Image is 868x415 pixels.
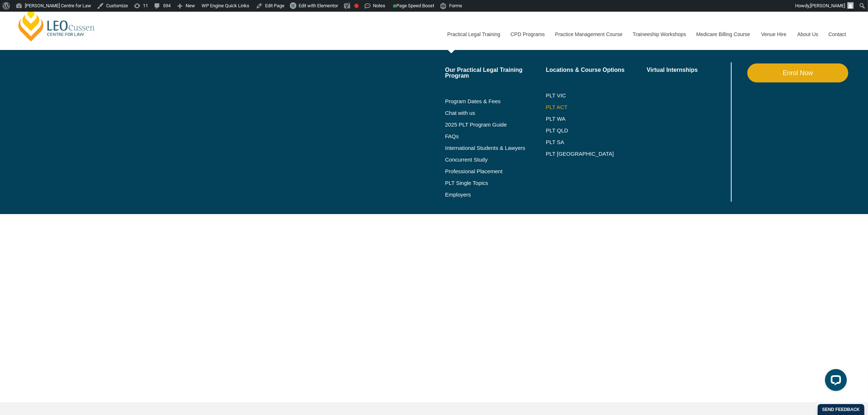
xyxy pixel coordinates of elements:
[445,157,546,163] a: Concurrent Study
[445,133,546,139] a: FAQs
[445,192,546,198] a: Employers
[445,145,546,151] a: International Students & Lawyers
[810,3,845,8] span: [PERSON_NAME]
[505,19,549,50] a: CPD Programs
[445,168,546,174] a: Professional Placement
[691,19,756,50] a: Medicare Billing Course
[445,67,546,79] a: Our Practical Legal Training Program
[823,19,852,50] a: Contact
[546,104,647,110] a: PLT ACT
[647,67,729,73] a: Virtual Internships
[226,147,642,402] iframe: Select a Date & Time - Calendly
[792,19,823,50] a: About Us
[747,63,848,82] a: Enrol Now
[546,67,647,73] a: Locations & Course Options
[445,110,546,116] a: Chat with us
[756,19,792,50] a: Venue Hire
[546,151,647,157] a: PLT [GEOGRAPHIC_DATA]
[546,116,628,122] a: PLT WA
[442,19,505,50] a: Practical Legal Training
[445,180,546,186] a: PLT Single Topics
[546,93,647,98] a: PLT VIC
[819,366,850,397] iframe: LiveChat chat widget
[445,122,528,128] a: 2025 PLT Program Guide
[627,19,691,50] a: Traineeship Workshops
[16,8,97,42] a: [PERSON_NAME] Centre for Law
[550,19,627,50] a: Practice Management Course
[445,98,546,104] a: Program Dates & Fees
[546,128,647,133] a: PLT QLD
[546,139,647,145] a: PLT SA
